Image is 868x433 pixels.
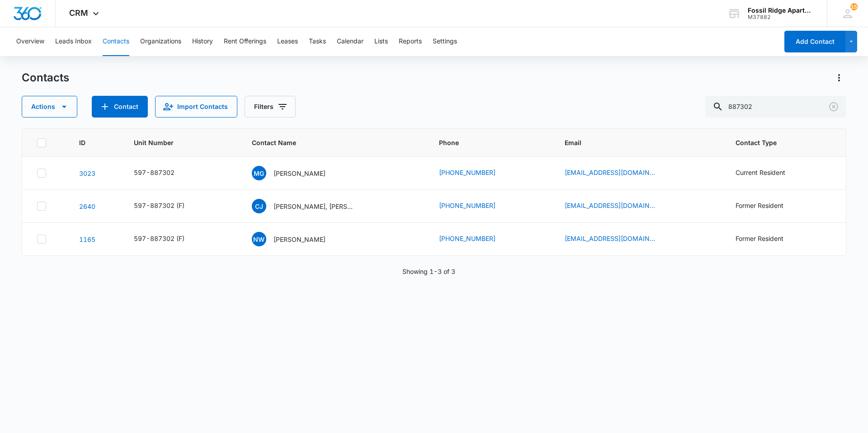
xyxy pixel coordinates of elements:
button: Overview [16,27,44,56]
div: Contact Name - Nicole Waldele - Select to Edit Field [252,232,342,246]
button: Lists [374,27,388,56]
div: Phone - 9703108129 - Select to Edit Field [439,168,512,179]
span: Contact Type [736,138,818,147]
p: Showing 1-3 of 3 [402,267,455,276]
div: Contact Name - Miguel Garcia - Select to Edit Field [252,166,342,180]
span: NW [252,232,266,246]
p: [PERSON_NAME] [274,235,325,244]
span: MG [252,166,266,180]
a: [PHONE_NUMBER] [439,168,495,177]
div: Contact Name - Collin Jay, Beau Colgate - Select to Edit Field [252,199,371,213]
a: [PHONE_NUMBER] [439,201,495,210]
div: Current Resident [736,168,785,177]
span: Contact Name [252,138,405,147]
span: Unit Number [134,138,230,147]
a: [EMAIL_ADDRESS][DOMAIN_NAME] [565,234,655,243]
div: 597-887302 (F) [134,201,184,210]
div: Contact Type - Current Resident - Select to Edit Field [736,168,802,179]
div: Former Resident [736,201,783,210]
a: Navigate to contact details page for Nicole Waldele [79,235,95,243]
button: Organizations [140,27,181,56]
button: Actions [22,96,77,118]
div: account id [748,14,814,20]
p: [PERSON_NAME], [PERSON_NAME] [274,202,355,211]
button: Tasks [309,27,326,56]
button: Leases [277,27,298,56]
button: Contacts [103,27,129,56]
div: Contact Type - Former Resident - Select to Edit Field [736,201,800,212]
h1: Contacts [22,71,69,85]
div: Phone - 4848960123 - Select to Edit Field [439,234,512,245]
span: Email [565,138,700,147]
span: CJ [252,199,266,213]
button: Import Contacts [155,96,237,118]
a: [EMAIL_ADDRESS][DOMAIN_NAME] [565,168,655,177]
a: Navigate to contact details page for Collin Jay, Beau Colgate [79,202,95,210]
button: Filters [245,96,296,118]
button: Settings [433,27,457,56]
p: [PERSON_NAME] [274,169,325,178]
div: Phone - 9703813424 - Select to Edit Field [439,201,512,212]
button: Rent Offerings [224,27,266,56]
div: 597-887302 (F) [134,234,184,243]
button: History [192,27,213,56]
div: 597-887302 [134,168,175,177]
div: Former Resident [736,234,783,243]
div: Email - miganggar122@gmail.com - Select to Edit Field [565,168,671,179]
span: 15 [850,3,858,10]
button: Add Contact [784,31,845,52]
button: Reports [399,27,422,56]
div: Contact Type - Former Resident - Select to Edit Field [736,234,800,245]
span: CRM [69,8,88,18]
span: ID [79,138,99,147]
div: Email - nwalde729@gmail.com - Select to Edit Field [565,234,671,245]
button: Calendar [337,27,363,56]
span: Phone [439,138,530,147]
button: Clear [826,99,841,114]
div: Unit Number - 597-887302 - Select to Edit Field [134,168,191,179]
div: Email - Cjbaseball0324@gmail.com - Select to Edit Field [565,201,671,212]
button: Leads Inbox [55,27,92,56]
div: Unit Number - 597-887302 (F) - Select to Edit Field [134,201,201,212]
button: Actions [832,71,846,85]
a: [EMAIL_ADDRESS][DOMAIN_NAME] [565,201,655,210]
a: [PHONE_NUMBER] [439,234,495,243]
div: Unit Number - 597-887302 (F) - Select to Edit Field [134,234,201,245]
button: Add Contact [92,96,148,118]
div: notifications count [850,3,858,10]
div: account name [748,7,814,14]
input: Search Contacts [705,96,846,118]
a: Navigate to contact details page for Miguel Garcia [79,169,95,177]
